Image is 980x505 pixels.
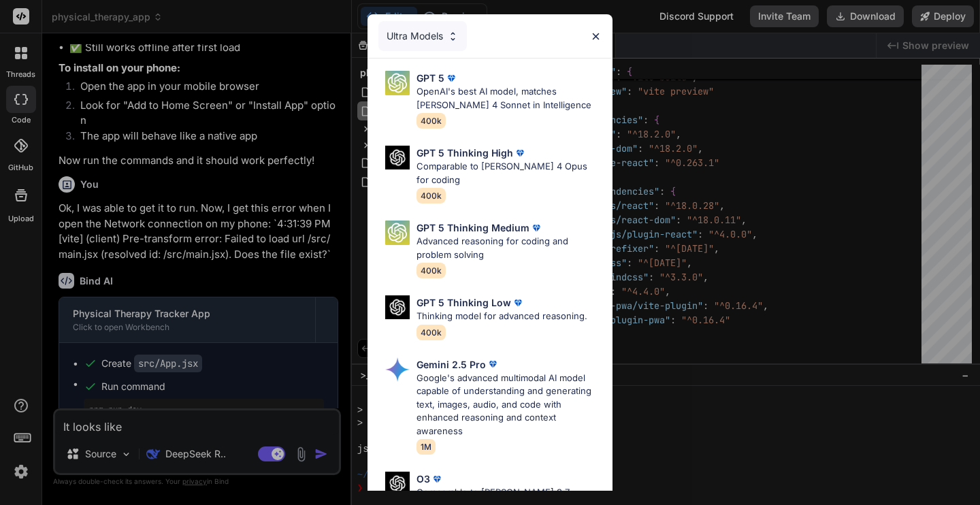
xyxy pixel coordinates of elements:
[385,357,410,382] img: Pick Models
[430,472,444,486] img: premium
[416,295,511,310] p: GPT 5 Thinking Low
[416,325,446,340] span: 400k
[385,472,410,495] img: Pick Models
[385,146,410,169] img: Pick Models
[385,295,410,319] img: Pick Models
[416,71,444,85] p: GPT 5
[444,71,458,85] img: premium
[385,71,410,95] img: Pick Models
[416,85,602,112] p: OpenAI's best AI model, matches [PERSON_NAME] 4 Sonnet in Intelligence
[486,357,500,371] img: premium
[416,357,486,372] p: Gemini 2.5 Pro
[529,221,543,235] img: premium
[416,372,602,438] p: Google's advanced multimodal AI model capable of understanding and generating text, images, audio...
[416,113,446,129] span: 400k
[378,21,467,51] div: Ultra Models
[447,31,459,42] img: Pick Models
[416,310,587,323] p: Thinking model for advanced reasoning.
[416,146,513,160] p: GPT 5 Thinking High
[416,188,446,203] span: 400k
[511,296,525,310] img: premium
[416,221,529,235] p: GPT 5 Thinking Medium
[416,160,602,186] p: Comparable to [PERSON_NAME] 4 Opus for coding
[416,472,430,486] p: O3
[416,439,436,455] span: 1M
[416,235,602,261] p: Advanced reasoning for coding and problem solving
[513,146,527,160] img: premium
[385,221,410,245] img: Pick Models
[416,263,446,278] span: 400k
[590,31,602,42] img: close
